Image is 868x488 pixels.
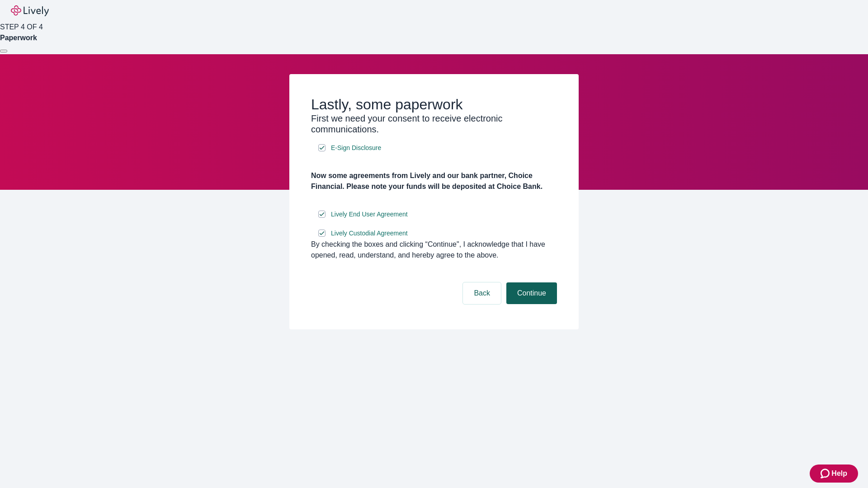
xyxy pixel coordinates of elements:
h2: Lastly, some paperwork [311,96,557,113]
h3: First we need your consent to receive electronic communications. [311,113,557,135]
span: E-Sign Disclosure [331,143,381,153]
span: Help [831,468,847,479]
span: Lively Custodial Agreement [331,229,408,238]
button: Back [463,282,501,304]
button: Zendesk support iconHelp [810,465,858,483]
a: e-sign disclosure document [329,228,410,239]
svg: Zendesk support icon [821,468,831,479]
h4: Now some agreements from Lively and our bank partner, Choice Financial. Please note your funds wi... [311,170,557,192]
button: Continue [506,282,557,304]
a: e-sign disclosure document [329,142,383,154]
span: Lively End User Agreement [331,210,408,219]
a: e-sign disclosure document [329,209,410,220]
img: Lively [11,5,49,16]
div: By checking the boxes and clicking “Continue", I acknowledge that I have opened, read, understand... [311,239,557,261]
